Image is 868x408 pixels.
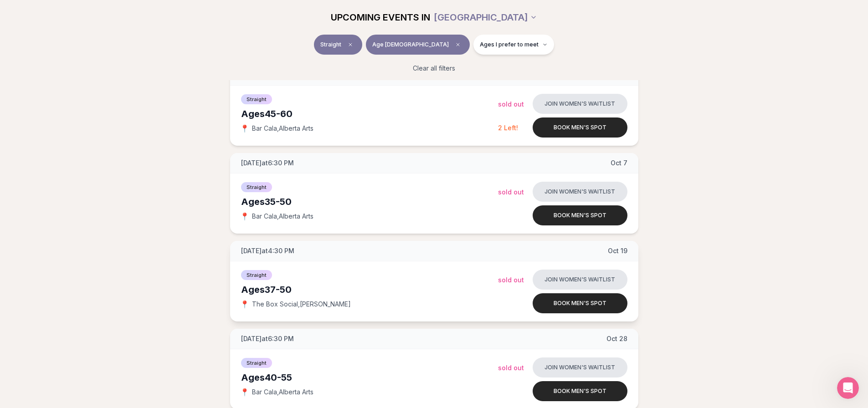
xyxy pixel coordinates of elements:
[606,334,627,343] span: Oct 28
[241,388,248,396] span: 📍
[241,358,272,368] span: Straight
[434,7,537,27] button: [GEOGRAPHIC_DATA]
[498,100,524,108] span: Sold Out
[498,276,524,284] span: Sold Out
[345,39,356,50] span: Clear event type filter
[533,381,627,401] button: Book men's spot
[241,94,272,104] span: Straight
[498,124,518,132] span: 2 Left!
[372,41,449,48] span: Age [DEMOGRAPHIC_DATA]
[608,246,627,255] span: Oct 19
[314,35,362,55] button: StraightClear event type filter
[533,117,627,138] button: Book men's spot
[837,377,859,399] iframe: Intercom live chat
[241,270,272,280] span: Straight
[533,182,627,202] button: Join women's waitlist
[252,388,313,397] span: Bar Cala , Alberta Arts
[498,188,524,196] span: Sold Out
[241,371,498,384] div: Ages 40-55
[241,125,248,132] span: 📍
[320,41,341,48] span: Straight
[533,270,627,290] button: Join women's waitlist
[533,94,627,114] button: Join women's waitlist
[407,58,461,78] button: Clear all filters
[241,195,498,208] div: Ages 35-50
[252,124,313,133] span: Bar Cala , Alberta Arts
[331,11,430,24] span: UPCOMING EVENTS IN
[452,39,463,50] span: Clear age
[241,246,294,255] span: [DATE] at 4:30 PM
[241,334,294,343] span: [DATE] at 6:30 PM
[241,107,498,120] div: Ages 45-60
[611,158,627,168] span: Oct 7
[252,300,351,309] span: The Box Social , [PERSON_NAME]
[473,35,554,55] button: Ages I prefer to meet
[498,364,524,372] span: Sold Out
[241,158,294,168] span: [DATE] at 6:30 PM
[480,41,539,48] span: Ages I prefer to meet
[252,212,313,221] span: Bar Cala , Alberta Arts
[241,182,272,192] span: Straight
[241,301,248,308] span: 📍
[366,35,470,55] button: Age [DEMOGRAPHIC_DATA]Clear age
[533,205,627,225] button: Book men's spot
[241,283,498,296] div: Ages 37-50
[241,213,248,220] span: 📍
[533,357,627,377] button: Join women's waitlist
[533,293,627,313] button: Book men's spot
